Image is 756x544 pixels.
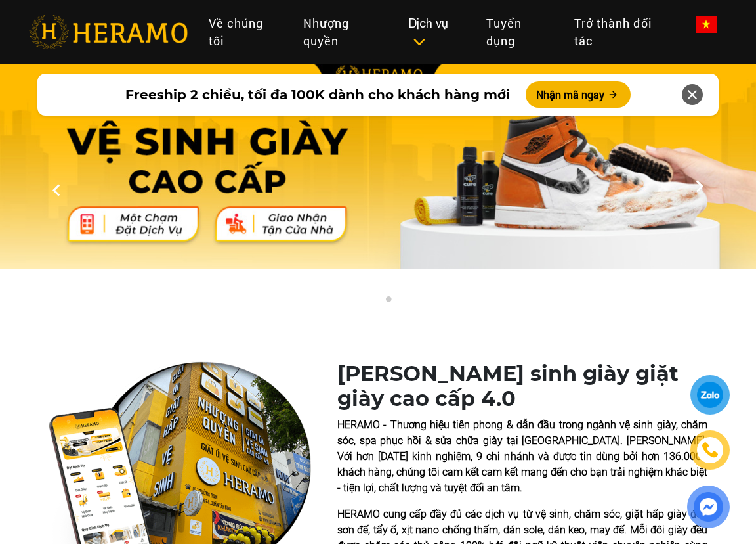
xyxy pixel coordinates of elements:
button: 1 [362,296,375,309]
a: Tuyển dụng [476,9,564,55]
span: Freeship 2 chiều, tối đa 100K dành cho khách hàng mới [125,85,510,104]
button: Nhận mã ngay [526,81,631,108]
h1: [PERSON_NAME] sinh giày giặt giày cao cấp 4.0 [337,361,707,412]
img: heramo-logo.png [29,15,188,49]
a: Trở thành đối tác [564,9,685,55]
div: Dịch vụ [409,14,465,50]
img: subToggleIcon [412,35,426,49]
a: phone-icon [692,432,728,468]
img: phone-icon [703,443,718,457]
img: vn-flag.png [696,16,717,33]
p: HERAMO - Thương hiệu tiên phong & dẫn đầu trong ngành vệ sinh giày, chăm sóc, spa phục hồi & sửa ... [337,417,707,496]
a: Nhượng quyền [293,9,398,55]
a: Về chúng tôi [198,9,293,55]
button: 2 [381,296,394,309]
